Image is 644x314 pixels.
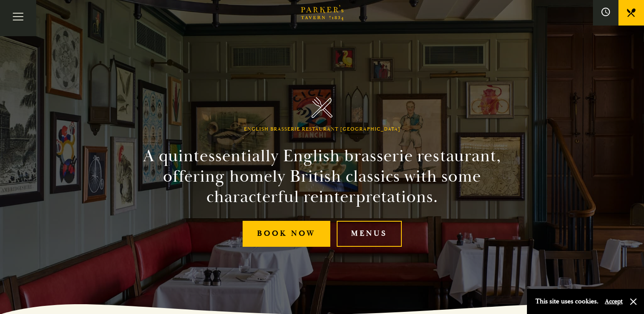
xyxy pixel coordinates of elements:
[629,297,638,306] button: Close and accept
[535,295,598,308] p: This site uses cookies.
[243,221,330,247] a: Book Now
[312,97,332,118] img: Parker's Tavern Brasserie Cambridge
[244,126,401,132] h1: English Brasserie Restaurant [GEOGRAPHIC_DATA]
[128,146,516,207] h2: A quintessentially English brasserie restaurant, offering homely British classics with some chara...
[337,221,402,247] a: Menus
[605,297,623,305] button: Accept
